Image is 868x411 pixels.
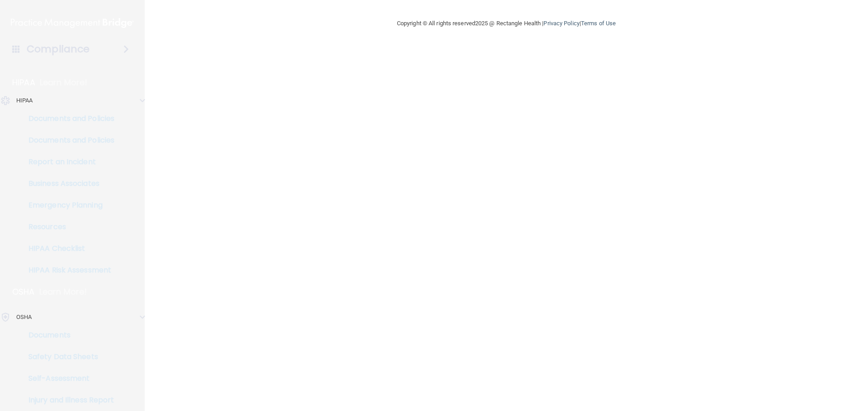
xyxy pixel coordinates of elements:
p: Business Associates [6,179,129,188]
p: HIPAA Risk Assessment [6,266,129,275]
p: Learn More! [40,77,88,88]
a: Terms of Use [581,20,616,27]
p: Documents and Policies [6,114,129,123]
p: Documents and Policies [6,136,129,145]
a: Privacy Policy [543,20,579,27]
p: Resources [6,222,129,231]
p: Learn More! [39,286,87,297]
h4: Compliance [27,43,90,55]
p: Self-Assessment [6,374,129,383]
p: HIPAA Checklist [6,244,129,253]
p: HIPAA [16,95,33,106]
p: Safety Data Sheets [6,352,129,361]
p: Report an Incident [6,157,129,166]
img: PMB logo [11,14,134,32]
p: Documents [6,331,129,340]
p: Injury and Illness Report [6,396,129,405]
p: OSHA [12,286,35,297]
p: HIPAA [12,77,35,88]
p: OSHA [16,312,32,323]
div: Copyright © All rights reserved 2025 @ Rectangle Health | | [341,9,671,38]
p: Emergency Planning [6,201,129,210]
